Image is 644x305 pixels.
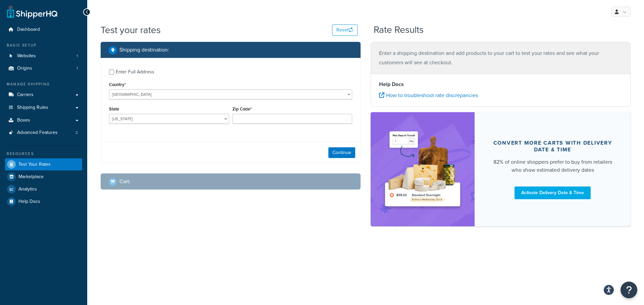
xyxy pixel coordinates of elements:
[18,199,40,205] span: Help Docs
[621,282,637,298] button: Open Resource Center
[17,105,48,110] span: Shipping Rules
[5,50,82,62] li: Websites
[18,162,51,167] span: Test Your Rates
[5,50,82,62] a: Websites1
[75,130,78,136] span: 2
[18,186,37,192] span: Analytics
[332,24,358,36] button: Reset
[5,114,82,127] a: Boxes
[5,151,82,157] div: Resources
[5,171,82,183] a: Marketplace
[381,122,465,216] img: feature-image-ddt-36eae7f7280da8017bfb280eaccd9c446f90b1fe08728e4019434db127062ab4.png
[17,118,30,123] span: Boxes
[374,25,424,35] h2: Rate Results
[379,91,478,99] a: How to troubleshoot rate discrepancies
[5,158,82,170] a: Test Your Rates
[119,178,130,184] h2: Cart :
[17,53,36,59] span: Websites
[5,43,82,48] div: Basic Setup
[76,53,78,59] span: 1
[17,66,32,71] span: Origins
[5,62,82,75] li: Origins
[17,92,34,98] span: Carriers
[5,127,82,139] a: Advanced Features2
[5,81,82,87] div: Manage Shipping
[101,23,161,36] h1: Test your rates
[119,47,169,53] h2: Shipping destination :
[515,186,591,199] a: Activate Delivery Date & Time
[5,62,82,75] a: Origins1
[18,174,44,180] span: Marketplace
[379,49,622,67] p: Enter a shipping destination and add products to your cart to test your rates and see what your c...
[17,130,58,136] span: Advanced Features
[109,70,114,75] input: Enter Full Address
[328,147,355,158] button: Continue
[17,27,40,32] span: Dashboard
[5,127,82,139] li: Advanced Features
[5,101,82,114] a: Shipping Rules
[379,80,622,88] h4: Help Docs
[109,82,126,87] label: Country*
[232,106,252,111] label: Zip Code*
[5,89,82,101] a: Carriers
[116,67,154,77] div: Enter Full Address
[5,183,82,195] a: Analytics
[76,66,78,71] span: 1
[491,158,614,174] div: 82% of online shoppers prefer to buy from retailers who show estimated delivery dates
[5,23,82,36] a: Dashboard
[109,106,119,111] label: State
[5,196,82,208] a: Help Docs
[491,140,614,153] div: Convert more carts with delivery date & time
